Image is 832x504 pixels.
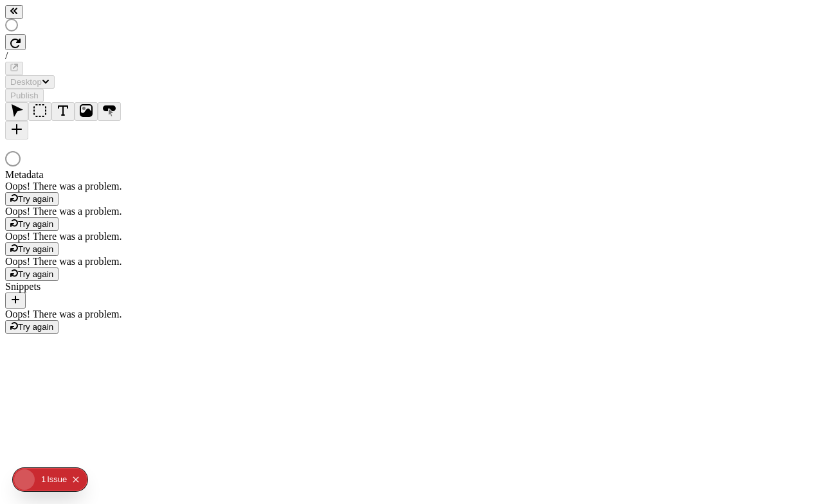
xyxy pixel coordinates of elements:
span: Try again [18,322,53,332]
div: Oops! There was a problem. [5,206,159,217]
button: Try again [5,192,59,206]
div: Metadata [5,169,159,181]
div: Snippets [5,281,159,292]
button: Try again [5,217,59,231]
div: Oops! There was a problem. [5,231,159,242]
button: Button [98,102,121,121]
span: Desktop [10,77,42,87]
span: Try again [18,194,53,204]
div: Oops! There was a problem. [5,256,159,267]
button: Box [28,102,51,121]
span: Publish [10,91,39,100]
button: Try again [5,267,59,281]
button: Try again [5,320,59,334]
div: Oops! There was a problem. [5,309,159,320]
button: Desktop [5,75,55,89]
div: Oops! There was a problem. [5,181,159,192]
button: Publish [5,89,44,102]
button: Text [51,102,75,121]
span: Try again [18,244,53,254]
div: / [5,50,827,62]
span: Try again [18,219,53,229]
button: Try again [5,242,59,256]
span: Try again [18,269,53,279]
button: Image [75,102,98,121]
